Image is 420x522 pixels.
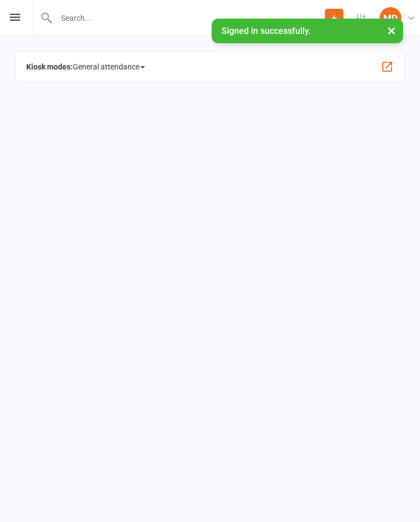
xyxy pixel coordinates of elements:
[73,58,145,76] span: General attendance
[221,26,311,36] span: Signed in successfully.
[382,19,401,42] button: ×
[26,62,73,71] strong: Kiosk modes:
[53,10,325,26] input: Search...
[380,7,401,29] div: MD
